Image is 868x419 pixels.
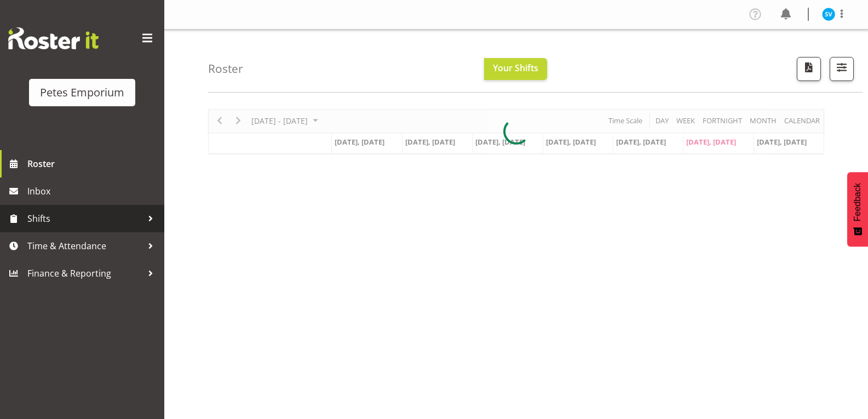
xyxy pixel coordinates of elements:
h4: Roster [208,62,243,75]
span: Your Shifts [493,62,538,74]
span: Shifts [27,210,142,227]
img: Rosterit website logo [8,27,99,49]
span: Finance & Reporting [27,265,142,282]
img: sasha-vandervalk6911.jpg [822,8,835,21]
button: Feedback - Show survey [847,172,868,246]
button: Download a PDF of the roster according to the set date range. [797,57,821,81]
span: Time & Attendance [27,238,142,254]
button: Your Shifts [484,58,547,80]
span: Feedback [853,183,863,221]
span: Roster [27,156,159,172]
button: Filter Shifts [830,57,854,81]
span: Inbox [27,183,159,199]
div: Petes Emporium [40,84,124,101]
